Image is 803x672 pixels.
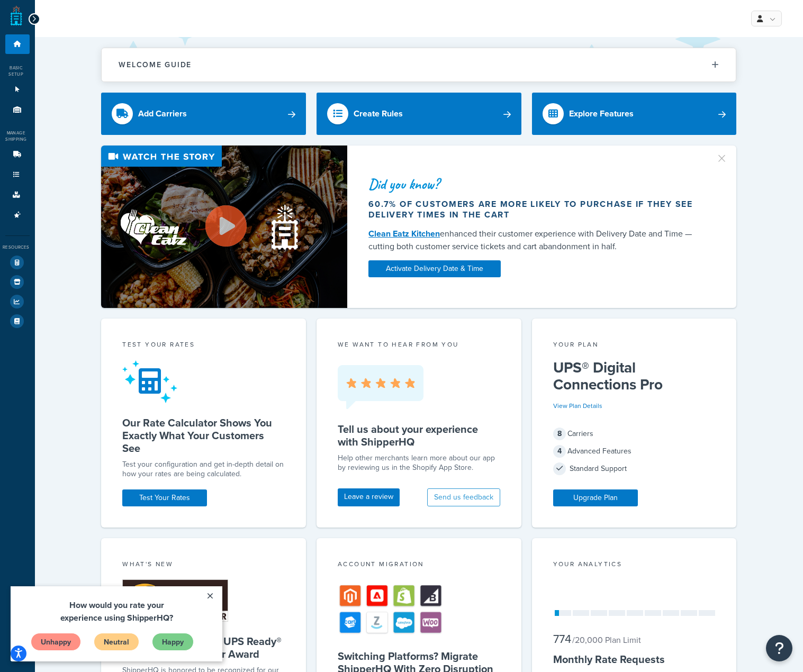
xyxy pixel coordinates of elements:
[338,423,500,448] h5: Tell us about your experience with ShipperHQ
[354,106,403,121] div: Create Rules
[17,28,25,36] img: website_grey.svg
[317,93,521,135] a: Create Rules
[532,93,737,135] a: Explore Features
[553,444,716,459] div: Advanced Features
[5,34,30,54] li: Dashboard
[83,47,129,65] a: Neutral
[117,62,178,69] div: Keywords by Traffic
[553,630,571,648] span: 774
[119,61,192,69] h2: Welcome Guide
[105,61,114,70] img: tab_keywords_by_traffic_grey.svg
[122,416,285,455] h5: Our Rate Calculator Shows You Exactly What Your Customers See
[368,228,703,253] div: enhanced their customer experience with Delivery Date and Time — cutting both customer service ti...
[368,177,703,192] div: Did you know?
[553,489,638,506] a: Upgrade Plan
[5,292,30,311] li: Analytics
[122,340,285,352] div: Test your rates
[553,401,602,411] a: View Plan Details
[427,488,500,506] button: Send us feedback
[338,559,500,571] div: Account Migration
[368,228,440,240] a: Clean Eatz Kitchen
[5,145,30,165] li: Carriers
[553,559,716,571] div: Your Analytics
[553,359,716,393] h5: UPS® Digital Connections Pro
[5,312,30,331] li: Help Docs
[102,48,736,81] button: Welcome Guide
[5,205,30,225] li: Advanced Features
[553,428,566,440] span: 8
[5,80,30,99] li: Websites
[5,185,30,205] li: Boxes
[368,260,501,277] a: Activate Delivery Date & Time
[338,453,500,473] p: Help other merchants learn more about our app by reviewing us in the Shopify App Store.
[5,273,30,292] li: Marketplace
[29,61,37,70] img: tab_domain_overview_orange.svg
[122,460,285,479] div: Test your configuration and get in-depth detail on how your rates are being calculated.
[553,426,716,441] div: Carriers
[138,106,187,121] div: Add Carriers
[17,17,25,25] img: logo_orange.svg
[122,489,207,506] a: Test Your Rates
[553,653,716,666] h5: Monthly Rate Requests
[28,28,116,36] div: Domain: [DOMAIN_NAME]
[122,559,285,571] div: What's New
[101,146,347,308] img: Video thumbnail
[50,13,163,38] span: How would you rate your experience using ShipperHQ?
[572,634,641,646] small: / 20,000 Plan Limit
[569,106,634,121] div: Explore Features
[553,340,716,352] div: Your Plan
[368,199,703,220] div: 60.7% of customers are more likely to purchase if they see delivery times in the cart
[40,62,95,69] div: Domain Overview
[338,340,500,349] p: we want to hear from you
[141,47,183,65] a: Happy
[5,253,30,272] li: Test Your Rates
[5,165,30,185] li: Shipping Rules
[101,93,306,135] a: Add Carriers
[338,488,400,506] a: Leave a review
[30,17,52,25] div: v 4.0.25
[5,100,30,120] li: Origins
[766,635,792,661] button: Open Resource Center
[553,445,566,458] span: 4
[553,461,716,476] div: Standard Support
[20,47,70,65] a: Unhappy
